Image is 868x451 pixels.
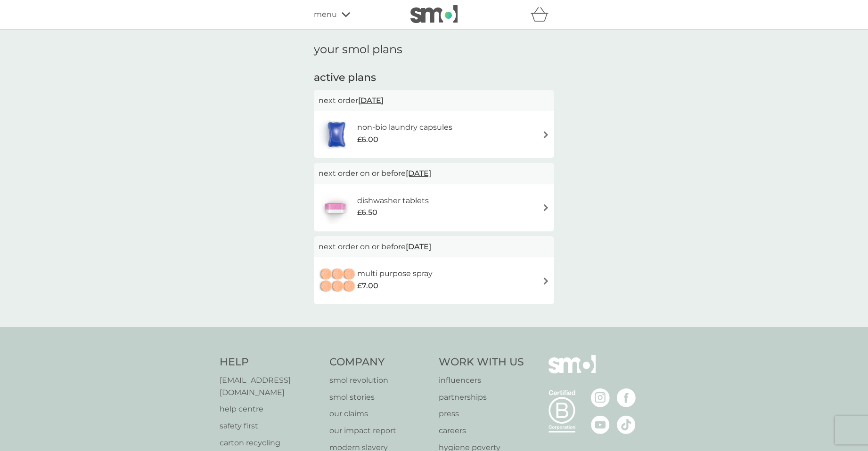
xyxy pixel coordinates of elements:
[220,437,320,449] a: carton recycling
[357,121,452,134] h6: non-bio laundry capsules
[617,415,636,434] img: visit the smol Tiktok page
[531,5,554,24] div: basket
[319,167,549,180] p: next order on or before
[357,268,433,280] h6: multi purpose spray
[329,374,430,387] a: smol revolution
[319,241,549,253] p: next order on or before
[410,5,458,23] img: smol
[542,131,549,138] img: arrow right
[542,277,549,285] img: arrow right
[329,425,430,437] a: our impact report
[314,8,337,21] span: menu
[549,355,596,387] img: smol
[357,206,377,219] span: £6.50
[406,164,431,182] span: [DATE]
[220,403,320,415] a: help centre
[220,355,320,370] h4: Help
[329,355,430,370] h4: Company
[319,191,352,224] img: dishwasher tablets
[329,408,430,420] a: our claims
[439,374,524,387] a: influencers
[439,408,524,420] a: press
[357,280,378,292] span: £7.00
[617,388,636,407] img: visit the smol Facebook page
[591,388,610,407] img: visit the smol Instagram page
[319,264,357,297] img: multi purpose spray
[319,95,549,107] p: next order
[357,134,378,146] span: £6.00
[542,204,549,211] img: arrow right
[358,91,384,110] span: [DATE]
[220,420,320,432] a: safety first
[314,43,554,56] h1: your smol plans
[439,425,524,437] a: careers
[357,195,429,207] h6: dishwasher tablets
[220,374,320,398] a: [EMAIL_ADDRESS][DOMAIN_NAME]
[329,391,430,404] a: smol stories
[591,415,610,434] img: visit the smol Youtube page
[439,355,524,370] h4: Work With Us
[314,71,554,85] h2: active plans
[439,391,524,404] a: partnerships
[406,237,431,256] span: [DATE]
[319,118,354,151] img: non-bio laundry capsules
